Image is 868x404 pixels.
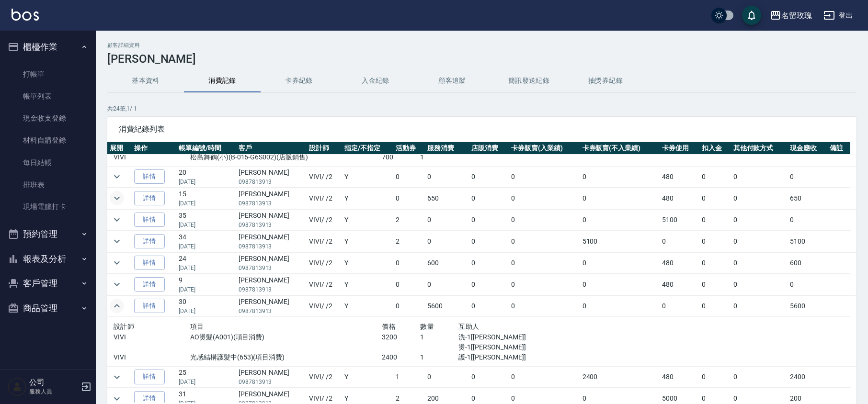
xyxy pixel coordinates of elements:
td: 5100 [788,231,827,252]
th: 現金應收 [788,142,827,155]
td: 0 [509,188,580,209]
td: 0 [699,209,731,230]
button: 入金紀錄 [337,69,414,92]
a: 詳情 [134,256,165,270]
p: [DATE] [179,285,234,294]
td: 0 [580,188,660,209]
button: 預約管理 [4,222,92,247]
a: 現金收支登錄 [4,107,92,129]
p: [DATE] [179,264,234,272]
td: 480 [660,166,699,187]
td: 30 [176,295,236,316]
button: 抽獎券紀錄 [567,69,644,92]
td: 0 [580,295,660,316]
td: 0 [660,231,699,252]
td: 0 [469,274,509,295]
td: 0 [731,231,788,252]
td: 0 [425,209,469,230]
a: 詳情 [134,370,165,384]
span: 價格 [382,323,396,330]
p: 2400 [382,352,420,362]
td: 480 [660,188,699,209]
button: 客戶管理 [4,271,92,296]
p: 0987813913 [239,199,304,208]
td: [PERSON_NAME] [236,166,307,187]
td: Y [342,367,393,388]
td: 24 [176,252,236,273]
td: 0 [788,209,827,230]
td: VIVI / /2 [307,231,342,252]
p: [DATE] [179,178,234,186]
td: 2 [393,209,425,230]
p: 0987813913 [239,378,304,386]
th: 客戶 [236,142,307,155]
td: [PERSON_NAME] [236,367,307,388]
td: VIVI / /2 [307,367,342,388]
p: [DATE] [179,307,234,315]
td: 9 [176,274,236,295]
button: expand row [110,277,124,292]
td: 0 [393,188,425,209]
th: 活動券 [393,142,425,155]
th: 操作 [132,142,177,155]
td: VIVI / /2 [307,295,342,316]
td: 0 [469,231,509,252]
td: [PERSON_NAME] [236,252,307,273]
p: 0987813913 [239,178,304,186]
a: 材料自購登錄 [4,129,92,151]
td: 0 [731,188,788,209]
td: 480 [660,367,699,388]
td: Y [342,166,393,187]
button: expand row [110,256,124,270]
td: VIVI / /2 [307,252,342,273]
p: AO燙髮(A001)(項目消費) [190,332,382,342]
th: 帳單編號/時間 [176,142,236,155]
td: 0 [731,166,788,187]
span: 設計師 [114,323,134,330]
span: 消費紀錄列表 [119,124,845,134]
button: 卡券紀錄 [261,69,337,92]
td: [PERSON_NAME] [236,231,307,252]
p: 燙-1[[PERSON_NAME]] [458,342,573,352]
td: 0 [731,252,788,273]
p: 0987813913 [239,264,304,272]
p: 0987813913 [239,242,304,251]
a: 詳情 [134,213,165,227]
th: 備註 [827,142,850,155]
td: 650 [788,188,827,209]
td: 0 [509,252,580,273]
td: 0 [580,166,660,187]
span: 互助人 [458,323,479,330]
h3: [PERSON_NAME] [107,52,857,66]
td: 0 [509,295,580,316]
td: 480 [660,252,699,273]
a: 排班表 [4,174,92,196]
p: 服務人員 [29,387,78,396]
th: 卡券販賣(入業績) [509,142,580,155]
th: 展開 [107,142,132,155]
button: 顧客追蹤 [414,69,491,92]
button: 商品管理 [4,296,92,321]
td: [PERSON_NAME] [236,188,307,209]
td: 0 [509,166,580,187]
td: 0 [731,274,788,295]
td: VIVI / /2 [307,209,342,230]
td: 0 [699,231,731,252]
td: 0 [731,367,788,388]
td: 0 [580,252,660,273]
td: VIVI / /2 [307,274,342,295]
td: 2400 [788,367,827,388]
p: 0987813913 [239,307,304,315]
h5: 公司 [29,378,78,387]
p: 護-1[[PERSON_NAME]] [458,352,573,362]
th: 扣入金 [699,142,731,155]
p: 共 24 筆, 1 / 1 [107,104,857,113]
td: 0 [660,295,699,316]
a: 現場電腦打卡 [4,196,92,218]
button: 登出 [820,7,857,24]
td: 0 [425,367,469,388]
td: 0 [580,274,660,295]
td: 0 [699,295,731,316]
td: 0 [731,295,788,316]
th: 卡券販賣(不入業績) [580,142,660,155]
